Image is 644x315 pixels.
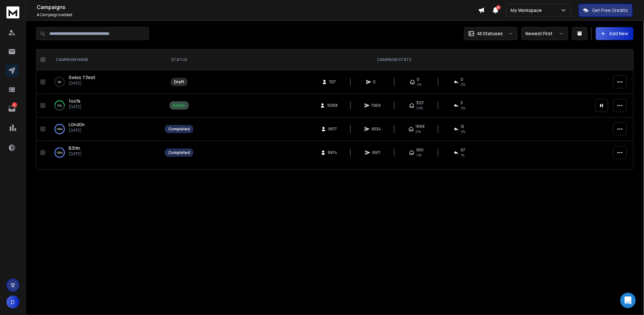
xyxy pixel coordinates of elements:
span: 1999 [416,124,425,129]
span: 5 [461,100,463,106]
span: 0 % [461,106,466,111]
th: STATUS [161,49,197,70]
p: [DATE] [69,151,82,157]
span: 1 % [461,153,465,158]
td: 0%Swiss T3est[DATE] [48,70,161,94]
a: 1oo% [69,98,81,104]
a: L0nd0n [69,121,85,128]
p: Campaigns added [37,12,478,17]
p: All Statuses [477,30,503,37]
p: 2 [12,102,17,107]
span: 3127 [416,100,424,106]
td: 100%B3rlin[DATE] [48,141,161,165]
p: 0 % [58,79,62,85]
p: My Workspace [511,7,545,14]
p: 51 % [57,102,62,109]
span: 7959 [372,103,381,108]
th: CAMPAIGN NAME [48,49,161,70]
span: 4 [37,12,39,17]
span: 21 % [416,129,421,134]
span: 0 % [461,129,466,134]
button: D [6,296,19,309]
span: 39 % [416,106,423,111]
p: 100 % [57,126,63,132]
span: 10 [496,5,501,10]
a: Swiss T3est [69,74,95,81]
span: 0 [417,77,420,82]
th: CAMPAIGN STATS [197,49,591,70]
div: Draft [174,79,184,85]
td: 51%1oo%[DATE] [48,94,161,117]
button: Newest First [522,27,568,40]
span: 0% [417,82,422,87]
button: Add New [596,27,634,40]
span: 9974 [328,150,337,155]
span: 9971 [372,150,381,155]
span: 9534 [372,127,381,132]
span: 9577 [328,127,337,132]
p: 100 % [57,149,63,156]
span: 12 [461,124,464,129]
p: Get Free Credits [592,7,628,14]
span: Swiss T3est [69,74,95,80]
p: [DATE] [69,81,95,86]
span: 1127 [329,79,336,85]
div: Active [173,103,185,108]
span: 17 % [416,153,422,158]
span: 1651 [416,147,424,153]
span: 15358 [327,103,338,108]
p: [DATE] [69,128,85,133]
img: logo [6,6,19,18]
span: 67 [461,147,465,153]
div: Completed [168,127,190,132]
td: 100%L0nd0n[DATE] [48,117,161,141]
span: 0 [461,77,463,82]
p: [DATE] [69,104,82,109]
div: Completed [168,150,190,155]
span: 0 [373,79,380,85]
button: Get Free Credits [579,4,633,17]
h1: Campaigns [37,3,478,11]
span: 0% [461,82,466,87]
a: B3rlin [69,145,80,151]
a: 2 [5,102,18,115]
div: Open Intercom Messenger [620,293,636,308]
